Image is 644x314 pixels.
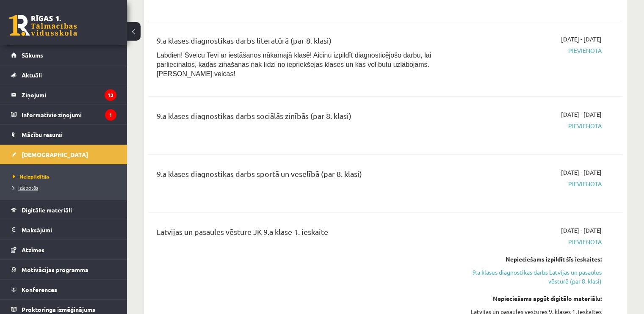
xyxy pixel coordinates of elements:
div: Nepieciešams apgūt digitālo materiālu: [462,294,602,303]
span: Neizpildītās [13,173,50,180]
a: [DEMOGRAPHIC_DATA] [11,145,116,164]
span: Pievienota [462,46,602,55]
span: Atzīmes [22,246,44,253]
a: Sākums [11,45,116,65]
div: 9.a klases diagnostikas darbs sportā un veselībā (par 8. klasi) [157,168,449,184]
span: Labdien! Sveicu Tevi ar iestāšanos nākamajā klasē! Aicinu izpildīt diagnosticējošo darbu, lai pār... [157,52,431,77]
span: [DATE] - [DATE] [561,226,602,235]
span: Sākums [22,51,43,59]
span: [DATE] - [DATE] [561,35,602,44]
div: Latvijas un pasaules vēsture JK 9.a klase 1. ieskaite [157,226,449,242]
span: [DATE] - [DATE] [561,110,602,119]
div: Nepieciešams izpildīt šīs ieskaites: [462,255,602,264]
span: Konferences [22,286,57,293]
a: Informatīvie ziņojumi1 [11,105,116,124]
a: Neizpildītās [13,173,119,180]
i: 1 [105,109,116,121]
span: [DATE] - [DATE] [561,168,602,177]
span: [DEMOGRAPHIC_DATA] [22,151,88,158]
span: Pievienota [462,237,602,246]
a: Mācību resursi [11,125,116,144]
span: Proktoringa izmēģinājums [22,306,95,313]
legend: Informatīvie ziņojumi [22,105,116,124]
i: 13 [105,89,116,101]
a: Motivācijas programma [11,260,116,279]
a: Ziņojumi13 [11,85,116,105]
span: Digitālie materiāli [22,206,72,214]
a: Atzīmes [11,240,116,259]
a: Digitālie materiāli [11,200,116,220]
span: Mācību resursi [22,131,63,138]
a: Maksājumi [11,220,116,240]
span: Pievienota [462,121,602,130]
span: Aktuāli [22,71,42,79]
div: 9.a klases diagnostikas darbs literatūrā (par 8. klasi) [157,35,449,50]
a: 9.a klases diagnostikas darbs Latvijas un pasaules vēsturē (par 8. klasi) [462,268,602,286]
span: Pievienota [462,179,602,188]
a: Aktuāli [11,65,116,85]
a: Izlabotās [13,184,119,191]
div: 9.a klases diagnostikas darbs sociālās zinībās (par 8. klasi) [157,110,449,126]
legend: Maksājumi [22,220,116,240]
a: Rīgas 1. Tālmācības vidusskola [9,15,77,36]
a: Konferences [11,280,116,299]
span: Motivācijas programma [22,266,88,273]
legend: Ziņojumi [22,85,116,105]
span: Izlabotās [13,184,38,191]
